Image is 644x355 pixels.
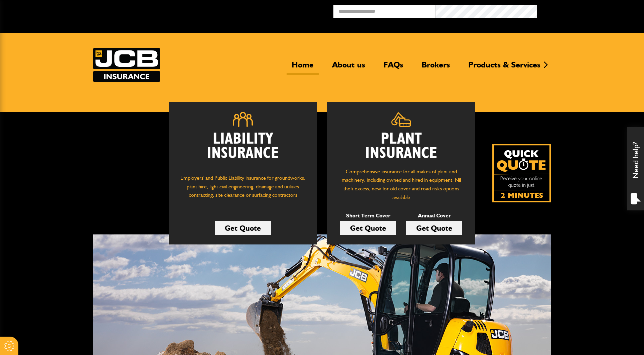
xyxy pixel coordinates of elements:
[463,60,545,75] a: Products & Services
[179,132,307,167] h2: Liability Insurance
[340,211,396,220] p: Short Term Cover
[406,221,462,235] a: Get Quote
[627,127,644,210] div: Need help?
[537,5,639,15] button: Broker Login
[340,221,396,235] a: Get Quote
[93,48,160,82] img: JCB Insurance Services logo
[337,132,465,161] h2: Plant Insurance
[492,144,551,202] img: Quick Quote
[215,221,271,235] a: Get Quote
[93,48,160,82] a: JCB Insurance Services
[406,211,462,220] p: Annual Cover
[327,60,370,75] a: About us
[417,60,455,75] a: Brokers
[378,60,408,75] a: FAQs
[287,60,319,75] a: Home
[492,144,551,202] a: Get your insurance quote isn just 2-minutes
[179,174,307,206] p: Employers' and Public Liability insurance for groundworks, plant hire, light civil engineering, d...
[337,167,465,201] p: Comprehensive insurance for all makes of plant and machinery, including owned and hired in equipm...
